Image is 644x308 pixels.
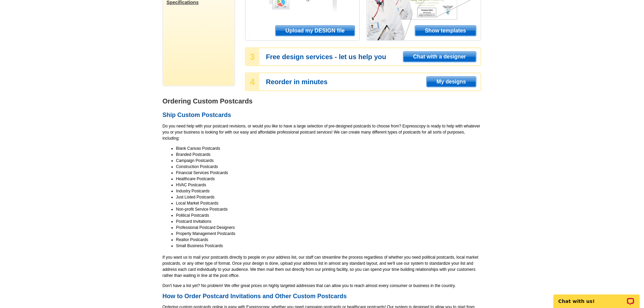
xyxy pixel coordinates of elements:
li: Small Business Postcards [176,243,481,249]
a: Show templates [415,25,476,36]
h3: Free design services - let us help you [266,54,480,60]
span: Show templates [415,26,476,36]
li: Local Market Postcards [176,200,481,206]
li: Blank Canvas Postcards [176,145,481,151]
iframe: LiveChat chat widget [549,287,644,308]
div: 4 [246,73,259,90]
li: Realtor Postcards [176,237,481,243]
li: Non-profit Service Postcards [176,206,481,212]
li: Political Postcards [176,212,481,218]
strong: Ordering Custom Postcards [163,97,253,105]
li: Property Management Postcards [176,231,481,237]
a: Upload my DESIGN file [275,25,355,36]
li: Just Listed Postcards [176,194,481,200]
li: Professional Postcard Designers [176,224,481,231]
h3: Reorder in minutes [266,79,480,85]
span: My designs [427,77,476,87]
span: Upload my DESIGN file [276,26,354,36]
p: If you want us to mail your postcards directly to people on your address list, our staff can stre... [163,254,481,279]
li: Postcard Invitations [176,218,481,224]
p: Don't have a list yet? No problem! We offer great prices on highly targeted addresses that can al... [163,283,481,289]
span: Chat with a designer [403,52,476,62]
p: Do you need help with your postcard revisions, or would you like to have a large selection of pre... [163,123,481,141]
a: Chat with a designer [403,51,476,62]
a: My designs [426,76,476,87]
li: Healthcare Postcards [176,176,481,182]
strong: How to Order Postcard Invitations and Other Custom Postcards [163,293,347,300]
li: Branded Postcards [176,151,481,158]
li: HVAC Postcards [176,182,481,188]
li: Campaign Postcards [176,158,481,164]
li: Industry Postcards [176,188,481,194]
h2: Ship Custom Postcards [163,112,481,119]
li: Financial Services Postcards [176,170,481,176]
li: Construction Postcards [176,164,481,170]
div: 3 [246,48,259,65]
